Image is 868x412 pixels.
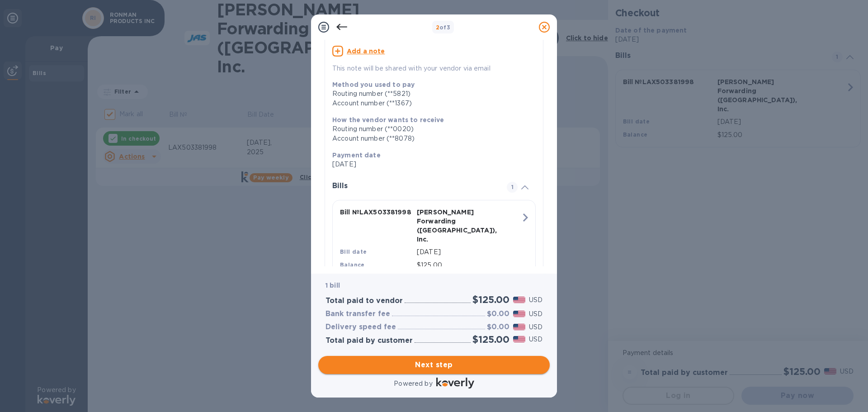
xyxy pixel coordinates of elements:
div: Routing number (**0020) [332,124,528,134]
h3: Total paid by customer [325,336,413,345]
h2: $125.00 [472,334,509,345]
p: Bill № LAX503381998 [340,208,413,217]
h3: $0.00 [487,323,509,331]
b: How the vendor wants to receive [332,116,444,123]
img: Logo [436,378,474,388]
span: Next step [325,360,542,370]
h3: Total paid to vendor [325,297,403,305]
div: Routing number (**5821) [332,89,528,99]
h2: $125.00 [472,294,509,305]
p: [DATE] [417,247,521,257]
b: Balance [340,261,365,268]
b: Payment date [332,152,381,159]
img: USD [513,311,525,317]
p: $125.00 [417,260,521,270]
img: USD [513,297,525,303]
img: USD [513,336,525,342]
img: USD [513,324,525,330]
b: 1 bill [325,282,340,289]
p: USD [529,322,542,332]
p: [PERSON_NAME] Forwarding ([GEOGRAPHIC_DATA]), Inc. [417,208,490,244]
p: [DATE] [332,160,528,169]
h3: $0.00 [487,310,509,318]
b: Method you used to pay [332,81,415,88]
p: This note will be shared with your vendor via email [332,64,536,73]
p: USD [529,295,542,305]
button: Bill №LAX503381998[PERSON_NAME] Forwarding ([GEOGRAPHIC_DATA]), Inc.Bill date[DATE]Balance$125.00 [332,200,536,278]
button: Next step [318,356,550,374]
u: Add a note [347,47,385,55]
p: Powered by [394,379,432,388]
b: of 3 [436,24,451,31]
span: 2 [436,24,439,31]
h3: Bills [332,182,496,190]
h3: Bank transfer fee [325,310,390,318]
span: 1 [507,182,518,193]
b: Bill date [340,248,367,255]
p: USD [529,309,542,319]
p: USD [529,335,542,344]
div: Account number (**1367) [332,99,528,108]
div: Account number (**8078) [332,134,528,143]
h3: Delivery speed fee [325,323,396,331]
